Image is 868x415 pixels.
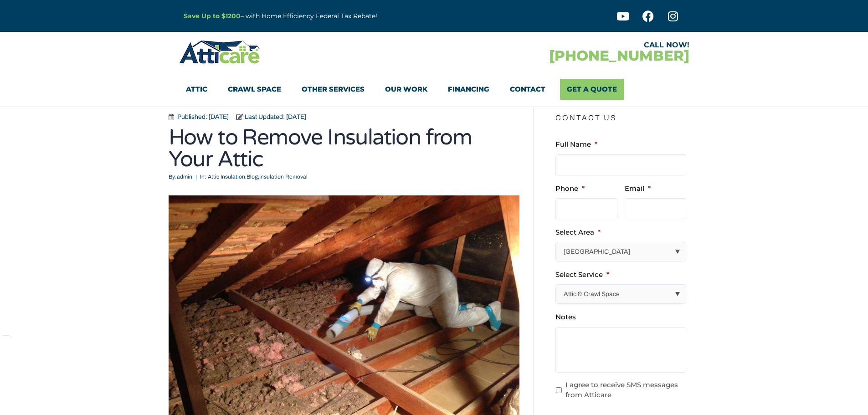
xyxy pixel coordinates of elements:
label: I agree to receive SMS messages from Atticare [565,380,683,400]
a: Our Work [385,79,427,100]
a: Financing [448,79,489,100]
span: , , [208,174,308,180]
label: Select Service [555,270,609,279]
h1: How to Remove Insulation from Your Attic [169,127,520,170]
span: admin [169,173,192,182]
span: Published: [DATE] [175,112,229,122]
a: Save Up to $1200 [184,12,241,20]
label: Email [625,184,651,193]
p: – with Home Efficiency Federal Tax Rebate! [184,11,479,21]
span: Last Updated: [DATE] [242,112,306,122]
a: Other Services [302,79,365,100]
label: Select Area [555,228,601,237]
nav: Menu [186,79,683,100]
a: Get A Quote [560,79,624,100]
span: By: [169,174,177,180]
a: Attic Insulation [208,174,245,180]
a: Contact [510,79,545,100]
a: Blog [247,174,258,180]
span: In: [200,174,206,180]
label: Notes [555,313,576,322]
a: Crawl Space [228,79,281,100]
a: Attic [186,79,207,100]
div: CALL NOW! [434,41,689,49]
h5: Contact Us [555,107,693,129]
label: Full Name [555,140,597,149]
a: Insulation Removal [259,174,308,180]
label: Phone [555,184,585,193]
